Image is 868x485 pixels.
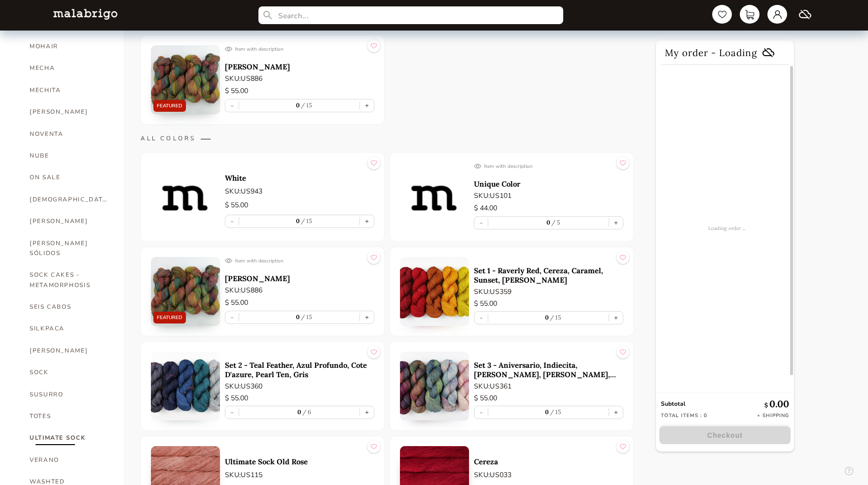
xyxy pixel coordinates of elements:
[549,408,562,416] label: 15
[30,35,108,57] a: MOHAIR
[474,470,623,480] p: SKU: US033
[474,266,623,285] a: Set 1 - Raverly Red, Cereza, Caramel, Sunset, [PERSON_NAME]
[30,123,108,145] a: NOVENTA
[762,48,774,57] img: cloud-offline-icon.f14ac36e.svg
[151,352,220,420] img: 0.jpg
[300,101,313,109] label: 15
[474,162,623,170] div: Item with description
[225,257,232,264] img: eye.a4937bc3.svg
[474,287,623,297] p: SKU: US359
[845,467,853,475] img: question mark icon to watch again intro tutorial
[225,297,374,308] p: $ 55.00
[550,219,561,226] label: 5
[225,257,374,264] div: Item with description
[474,203,623,214] p: $ 44.00
[151,45,220,114] a: FEATURED
[225,393,374,404] p: $ 55.00
[225,360,374,379] a: Set 2 - Teal Feather, Azul Profundo, Cote D'azure, Pearl Ten, Gris
[30,449,108,471] a: VERANO
[225,285,374,295] p: SKU: US886
[30,57,108,79] a: MECHA
[30,210,108,232] a: [PERSON_NAME]
[225,62,374,71] a: [PERSON_NAME]
[258,6,563,24] input: Search...
[764,398,789,410] p: 0.00
[30,340,108,361] a: [PERSON_NAME]
[474,191,623,201] p: SKU: US101
[53,9,117,19] img: L5WsItTXhTFtyxb3tkNoXNspfcfOAAWlbXYcuBTUg0FA22wzaAJ6kXiYLTb6coiuTfQf1mE2HwVko7IAAAAASUVORK5CYII=
[225,457,374,466] a: Ultimate Sock Old Rose
[360,215,374,227] button: +
[225,86,374,97] p: $ 55.00
[157,314,182,321] p: FEATURED
[661,40,789,65] h2: My order - Loading
[474,393,623,404] p: $ 55.00
[225,45,374,53] div: Item with description
[474,360,623,379] a: Set 3 - Aniversario, Indiecita, [PERSON_NAME], [PERSON_NAME], Arco Iris
[474,381,623,391] p: SKU: US361
[661,400,686,408] strong: Subtotal
[30,232,108,264] a: [PERSON_NAME] SÓLIDOS
[225,274,374,283] a: [PERSON_NAME]
[30,427,108,449] a: ULTIMATE SOCK
[151,257,220,326] img: 0.jpg
[474,298,623,309] p: $ 55.00
[301,408,312,416] label: 6
[141,134,634,142] p: ALL COLORS
[30,79,108,101] a: MECHITA
[30,384,108,405] a: SUSURRO
[225,381,374,391] p: SKU: US360
[360,99,374,112] button: +
[151,257,220,326] a: FEATURED
[400,257,469,326] img: 0.jpg
[609,312,623,324] button: +
[609,406,623,419] button: +
[225,186,374,196] p: SKU: US943
[225,45,232,53] img: eye.a4937bc3.svg
[225,200,374,211] p: $ 55.00
[157,102,182,109] p: FEATURED
[360,311,374,323] button: +
[609,217,623,229] button: +
[225,470,374,480] p: SKU: US115
[300,313,313,321] label: 15
[30,361,108,383] a: SOCK
[30,166,108,188] a: ON SALE
[656,65,797,391] div: Loading order ...
[30,101,108,123] a: [PERSON_NAME]
[360,406,374,419] button: +
[151,45,220,114] img: 0.jpg
[764,401,769,409] span: $
[30,318,108,339] a: SILKPACA
[30,296,108,318] a: SEIS CABOS
[30,264,108,296] a: SOCK CAKES - METAMORPHOSIS
[400,352,469,420] img: 0.jpg
[30,189,108,210] a: [DEMOGRAPHIC_DATA]
[757,412,789,419] p: + Shipping
[225,73,374,84] p: SKU: US886
[30,405,108,427] a: TOTES
[30,145,108,166] a: NUBE
[151,162,220,231] img: 0.jpg
[656,426,794,444] a: Checkout
[474,179,623,189] a: Unique Color
[225,173,374,183] a: White
[474,457,623,466] a: Cereza
[549,314,562,321] label: 15
[659,426,791,444] button: Checkout
[400,162,469,231] img: 0.jpg
[661,412,707,419] p: Total items : 0
[300,217,313,225] label: 15
[474,162,481,170] img: eye.a4937bc3.svg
